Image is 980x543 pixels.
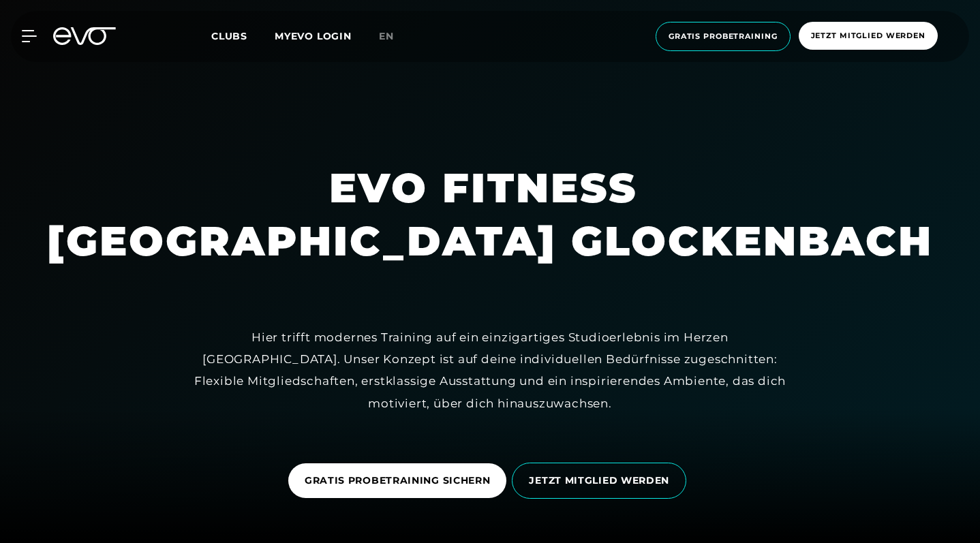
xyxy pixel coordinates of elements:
a: en [379,29,410,44]
div: Hier trifft modernes Training auf ein einzigartiges Studioerlebnis im Herzen [GEOGRAPHIC_DATA]. U... [183,326,797,414]
span: Gratis Probetraining [669,31,778,42]
span: Jetzt Mitglied werden [811,30,925,42]
span: en [379,30,394,42]
a: JETZT MITGLIED WERDEN [512,452,692,509]
span: Clubs [211,30,247,42]
a: MYEVO LOGIN [275,30,352,42]
a: Clubs [211,29,275,42]
a: Gratis Probetraining [652,22,795,51]
a: Jetzt Mitglied werden [795,22,942,51]
span: GRATIS PROBETRAINING SICHERN [305,474,491,488]
span: JETZT MITGLIED WERDEN [529,474,669,488]
h1: EVO FITNESS [GEOGRAPHIC_DATA] GLOCKENBACH [47,161,933,268]
a: GRATIS PROBETRAINING SICHERN [288,453,512,508]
